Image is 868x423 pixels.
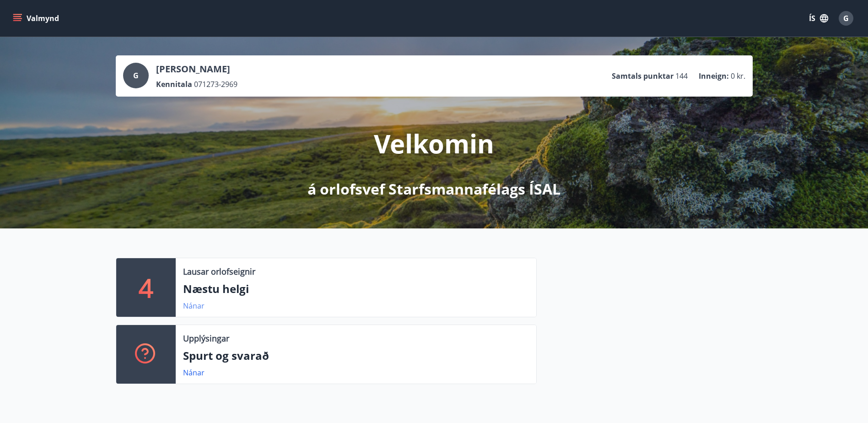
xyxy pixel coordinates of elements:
[307,179,561,199] p: á orlofsvef Starfsmannafélags ÍSAL
[156,79,192,89] p: Kennitala
[11,10,63,27] button: menu
[183,332,229,344] p: Upplýsingar
[835,7,857,29] button: G
[194,79,237,89] span: 071273-2969
[843,13,849,23] span: G
[804,10,833,27] button: ÍS
[139,270,153,305] p: 4
[183,266,255,277] p: Lausar orlofseignir
[183,281,529,297] p: Næstu helgi
[612,71,674,81] p: Samtals punktar
[183,348,529,363] p: Spurt og svarað
[699,71,729,81] p: Inneign :
[183,301,205,311] a: Nánar
[374,126,494,161] p: Velkomin
[133,70,139,81] span: G
[731,71,745,81] span: 0 kr.
[183,368,205,378] a: Nánar
[675,71,688,81] span: 144
[156,63,237,76] p: [PERSON_NAME]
